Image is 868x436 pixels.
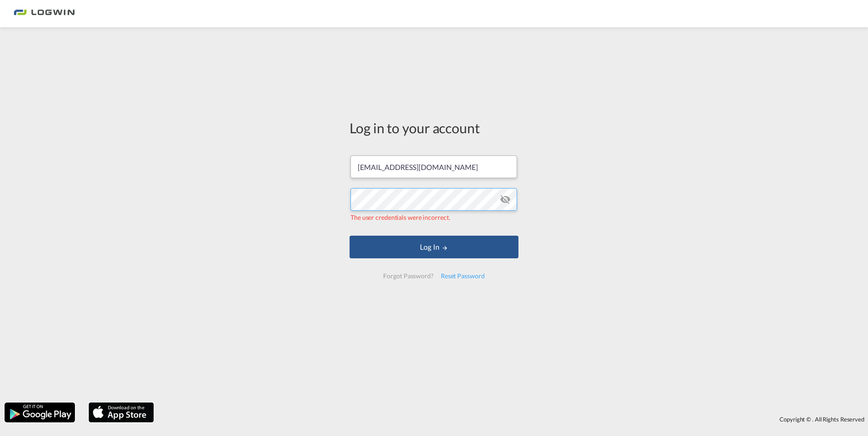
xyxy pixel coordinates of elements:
[437,268,488,284] div: Reset Password
[4,402,76,423] img: google.png
[350,213,450,221] span: The user credentials were incorrect.
[158,412,868,427] div: Copyright © . All Rights Reserved
[380,268,437,284] div: Forgot Password?
[88,402,155,423] img: apple.png
[350,118,518,137] div: Log in to your account
[350,155,517,178] input: Enter email/phone number
[500,194,511,205] md-icon: icon-eye-off
[350,236,518,258] button: LOGIN
[14,4,75,24] img: bc73a0e0d8c111efacd525e4c8ad7d32.png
